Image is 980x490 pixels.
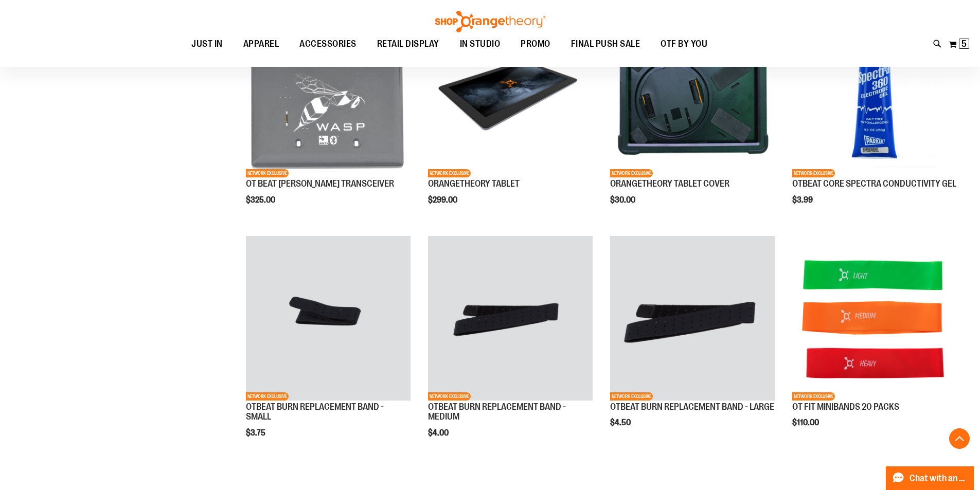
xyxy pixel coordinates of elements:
img: Product image for OT BEAT POE TRANSCEIVER [246,13,411,177]
span: APPAREL [243,32,279,56]
span: $4.00 [428,428,450,438]
span: NETWORK EXCLUSIVE [428,392,471,401]
div: product [241,8,416,231]
img: OTBEAT CORE SPECTRA CONDUCTIVITY GEL [792,13,957,177]
button: Chat with an Expert [886,466,974,490]
img: Shop Orangetheory [434,11,547,32]
span: $299.00 [428,195,459,205]
span: JUST IN [191,32,223,56]
img: Product image for OTBEAT BURN REPLACEMENT BAND - LARGE [610,236,775,401]
img: Product image for OTBEAT BURN REPLACEMENT BAND - SMALL [246,236,411,401]
span: NETWORK EXCLUSIVE [792,169,835,177]
a: OTBEAT CORE SPECTRA CONDUCTIVITY GELNETWORK EXCLUSIVE [792,13,957,179]
a: Product image for OT FIT MINIBANDS 20 PACKSNETWORK EXCLUSIVE [792,236,957,402]
span: $4.50 [610,418,632,427]
div: product [787,8,962,231]
a: Product image for OT BEAT POE TRANSCEIVERNETWORK EXCLUSIVE [246,13,411,179]
span: NETWORK EXCLUSIVE [246,392,289,401]
span: NETWORK EXCLUSIVE [246,169,289,177]
div: product [423,231,598,464]
div: product [605,8,780,231]
span: NETWORK EXCLUSIVE [428,169,471,177]
div: product [605,231,780,454]
span: PROMO [521,32,550,56]
a: OT FIT MINIBANDS 20 PACKS [792,402,899,412]
span: NETWORK EXCLUSIVE [610,392,653,401]
span: RETAIL DISPLAY [377,32,439,56]
span: 5 [961,39,967,49]
a: OTBEAT BURN REPLACEMENT BAND - MEDIUM [428,402,566,422]
a: Product image for OTBEAT BURN REPLACEMENT BAND - SMALLNETWORK EXCLUSIVE [246,236,411,402]
span: ACCESSORIES [299,32,357,56]
a: Product image for ORANGETHEORY TABLETNETWORK EXCLUSIVE [428,13,593,179]
span: NETWORK EXCLUSIVE [610,169,653,177]
div: product [241,231,416,464]
a: Product image for OTBEAT BURN REPLACEMENT BAND - MEDIUMNETWORK EXCLUSIVE [428,236,593,402]
a: Product image for ORANGETHEORY TABLET COVERNETWORK EXCLUSIVE [610,13,775,179]
button: Back To Top [949,428,970,449]
span: $110.00 [792,418,821,427]
span: $3.99 [792,195,814,205]
a: OT BEAT [PERSON_NAME] TRANSCEIVER [246,178,394,189]
span: $325.00 [246,195,277,205]
span: $30.00 [610,195,637,205]
div: product [423,8,598,231]
a: OTBEAT CORE SPECTRA CONDUCTIVITY GEL [792,178,956,189]
a: OTBEAT BURN REPLACEMENT BAND - SMALL [246,402,384,422]
span: $3.75 [246,428,267,438]
span: IN STUDIO [460,32,501,56]
span: NETWORK EXCLUSIVE [792,392,835,401]
img: Product image for OT FIT MINIBANDS 20 PACKS [792,236,957,401]
span: OTF BY YOU [661,32,707,56]
img: Product image for ORANGETHEORY TABLET [428,13,593,177]
a: Product image for OTBEAT BURN REPLACEMENT BAND - LARGENETWORK EXCLUSIVE [610,236,775,402]
a: ORANGETHEORY TABLET COVER [610,178,729,189]
img: Product image for OTBEAT BURN REPLACEMENT BAND - MEDIUM [428,236,593,401]
span: Chat with an Expert [910,474,968,483]
a: OTBEAT BURN REPLACEMENT BAND - LARGE [610,402,774,412]
div: product [787,231,962,454]
span: FINAL PUSH SALE [571,32,640,56]
a: ORANGETHEORY TABLET [428,178,520,189]
img: Product image for ORANGETHEORY TABLET COVER [610,13,775,177]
